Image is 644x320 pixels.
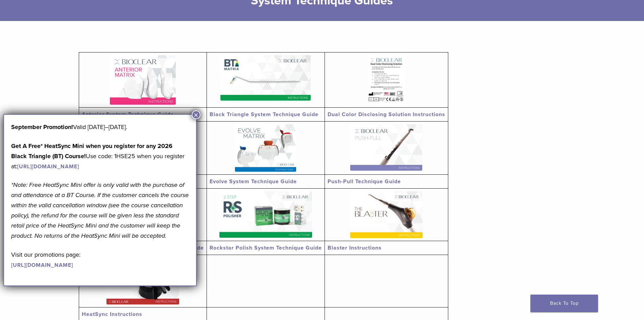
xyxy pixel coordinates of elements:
[11,122,189,132] p: Valid [DATE]–[DATE].
[11,142,172,160] strong: Get A Free* HeatSync Mini when you register for any 2026 Black Triangle (BT) Course!
[11,250,189,270] p: Visit our promotions page:
[82,111,174,118] a: Anterior System Technique Guide
[192,110,200,119] button: Close
[11,181,189,239] em: *Note: Free HeatSync Mini offer is only valid with the purchase of and attendance at a BT Course....
[328,244,382,251] a: Blaster Instructions
[328,178,401,185] a: Push-Pull Technique Guide
[328,111,445,118] a: Dual Color Disclosing Solution Instructions
[210,178,297,185] a: Evolve System Technique Guide
[11,262,73,269] a: [URL][DOMAIN_NAME]
[11,141,189,171] p: Use code: 1HSE25 when you register at:
[82,311,142,318] a: HeatSync Instructions
[17,163,79,170] a: [URL][DOMAIN_NAME]
[530,295,598,312] a: Back To Top
[11,123,73,131] b: September Promotion!
[210,111,318,118] a: Black Triangle System Technique Guide
[210,244,322,251] a: Rockstar Polish System Technique Guide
